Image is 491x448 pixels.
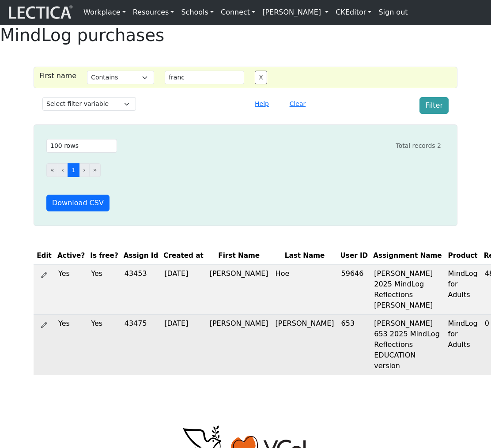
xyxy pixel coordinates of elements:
button: X [255,71,267,84]
td: MindLog for Adults [445,265,481,315]
td: 59646 [338,265,371,315]
th: User ID [338,247,371,264]
td: MindLog for Adults [445,315,481,375]
ul: Pagination [46,163,441,177]
a: Help [251,99,273,108]
a: Schools [178,4,217,21]
td: [DATE] [161,315,206,375]
th: First Name [206,247,272,264]
a: Sign out [375,4,411,21]
a: CKEditor [332,4,375,21]
div: Total records 2 [396,141,441,151]
td: [PERSON_NAME] [272,315,338,375]
button: Filter [419,97,449,114]
td: [PERSON_NAME] 2025 MindLog Reflections [PERSON_NAME] [370,265,444,315]
span: 0 [485,319,489,328]
td: 43475 [121,315,161,375]
button: Go to page 1 [68,163,79,177]
button: Help [251,97,273,111]
div: Yes [91,318,117,329]
th: Last Name [272,247,338,264]
img: lecticalive [7,4,73,21]
a: [PERSON_NAME] [259,4,332,21]
th: Edit [34,247,55,264]
th: Created at [161,247,206,264]
td: 43453 [121,265,161,315]
a: Connect [217,4,259,21]
button: Clear [286,97,310,111]
a: Workplace [80,4,129,21]
input: Value [165,71,244,84]
th: Active? [55,247,87,264]
th: Assign Id [121,247,161,264]
button: Download CSV [46,195,110,211]
th: Assignment Name [370,247,444,264]
td: [PERSON_NAME] [206,265,272,315]
td: [PERSON_NAME] [206,315,272,375]
td: Hoe [272,265,338,315]
td: [PERSON_NAME] 653 2025 MindLog Reflections EDUCATION version [370,315,444,375]
td: [DATE] [161,265,206,315]
th: Product [445,247,481,264]
div: First name [34,71,82,84]
div: Yes [58,318,84,329]
a: Resources [129,4,178,21]
th: Is free? [87,247,121,264]
div: Yes [58,268,84,279]
td: 653 [338,315,371,375]
div: Yes [91,268,117,279]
